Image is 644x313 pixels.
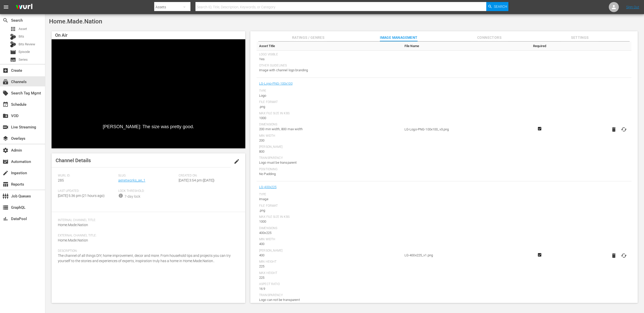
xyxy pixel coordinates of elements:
[402,42,525,51] th: File Name
[3,79,9,85] span: Channels
[3,159,9,165] span: Automation
[259,208,399,213] div: .png
[289,34,327,41] span: Ratings / Genres
[58,194,105,198] span: [DATE] 5:36 pm (21 hours ago)
[257,42,402,51] th: Asset Title
[259,193,399,197] div: Type
[19,26,27,31] span: Asset
[259,80,293,87] a: LG-Logo-PNG-100x100
[19,57,28,62] span: Series
[259,156,399,160] div: Transparency
[3,147,9,153] span: Admin
[259,138,399,143] div: 200
[259,167,399,171] div: Positioning
[3,181,9,187] span: Reports
[470,34,508,41] span: Connectors
[3,124,9,130] span: Live Streaming
[3,67,9,74] span: Create
[259,264,399,269] div: 225
[259,293,399,297] div: Transparency
[58,238,88,242] span: Home.Made.Nation
[52,39,245,148] div: Video Player
[10,34,16,40] div: Bits
[259,237,399,241] div: Min Width
[56,157,91,163] span: Channel Details
[19,49,30,54] span: Episode
[537,253,543,257] svg: Required
[58,174,116,178] span: Wurl ID:
[12,1,36,13] img: ans4CAIJ8jUAAAAAAAAAAAAAAAAAAAAAAAAgQb4GAAAAAAAAAAAAAAAAAAAAAAAAJMjXAAAAAAAAAAAAAAAAAAAAAAAAgAT5G...
[259,134,399,138] div: Min Width
[58,178,64,182] span: 285
[259,149,399,154] div: 800
[259,282,399,286] div: Aspect Ratio
[19,42,35,47] span: Bits Review
[118,189,176,193] span: Lock Threshold:
[58,234,236,238] span: External Channel Title:
[10,49,16,55] span: Episode
[259,286,399,291] div: 16:9
[259,230,399,235] div: 400x225
[259,171,399,177] div: No Padding
[49,18,102,25] span: Home.Made.Nation
[58,249,236,253] span: Description:
[259,241,399,247] div: 400
[259,271,399,275] div: Max Height
[259,204,399,208] div: File Format
[3,204,9,211] span: GraphQL
[125,194,140,199] div: 7-day lock
[3,101,9,108] span: Schedule
[3,113,9,119] span: VOD
[259,123,399,127] div: Dimensions
[259,89,399,93] div: Type
[259,219,399,224] div: 1000
[19,34,24,39] span: Bits
[524,42,555,51] th: Required
[259,127,399,132] div: 200 min width, 800 max width
[259,249,399,253] div: [PERSON_NAME]
[259,112,399,116] div: Max File Size In Kbs
[259,68,399,73] div: Image with channel logo branding
[10,26,16,32] span: Asset
[259,197,399,202] div: Image
[259,215,399,219] div: Max File Size In Kbs
[3,4,9,10] span: menu
[259,100,399,104] div: File Format
[561,34,599,41] span: Settings
[537,126,543,131] svg: Required
[118,193,123,198] span: info
[259,260,399,264] div: Min Height
[10,41,16,47] div: Bits Review
[3,193,9,199] span: Job Queues
[402,78,525,182] td: LG-Logo-PNG-100x100_v3.png
[259,275,399,280] div: 225
[55,32,67,38] span: On Air
[3,170,9,176] span: Ingestion
[58,254,231,263] span: The channel of all things DIY, home improvement, decor and more. From household tips and projects...
[234,158,240,164] span: edit
[259,116,399,121] div: 1000
[494,2,507,11] span: Search
[3,17,9,23] span: Search
[58,218,236,222] span: Internal Channel Title:
[259,53,399,57] div: Logo Visible
[3,216,9,222] span: DataPool
[380,34,418,41] span: Image Management
[486,2,508,11] button: Search
[259,57,399,62] div: Yes
[259,297,399,302] div: Logo can not be transparent
[118,178,145,182] a: aenetworks_ae_1
[259,160,399,165] div: Logo must be transparent
[10,57,16,63] span: Series
[3,135,9,142] span: Overlays
[179,174,236,178] span: Created On:
[259,104,399,109] div: .png
[259,145,399,149] div: [PERSON_NAME]
[231,155,243,167] button: edit
[58,189,116,193] span: Last Updated:
[118,174,176,178] span: Slug:
[179,178,215,182] span: [DATE] 3:54 pm ([DATE])
[259,253,399,258] div: 400
[626,5,639,9] a: Sign Out
[3,90,9,96] span: Search Tag Mgmt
